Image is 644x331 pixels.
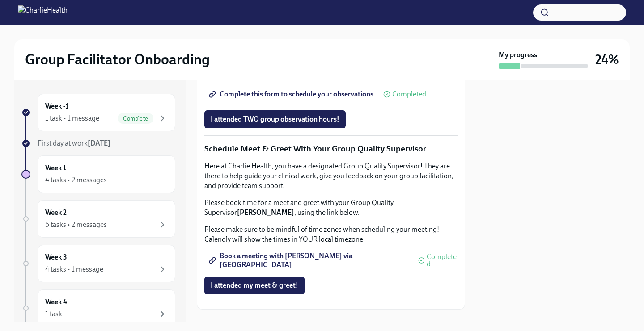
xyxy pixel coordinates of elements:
a: Week 25 tasks • 2 messages [21,200,175,238]
h6: Week 3 [45,252,67,262]
div: 5 tasks • 2 messages [45,220,107,230]
strong: [DATE] [88,139,110,147]
a: Week 14 tasks • 2 messages [21,155,175,193]
p: Here at Charlie Health, you have a designated Group Quality Supervisor! They are there to help gu... [204,161,458,191]
span: Complete this form to schedule your observations [211,90,373,99]
h6: Week -1 [45,101,68,111]
span: I attended TWO group observation hours! [211,115,339,124]
h6: Week 1 [45,163,66,173]
p: Please book time for a meet and greet with your Group Quality Supervisor , using the link below. [204,198,458,218]
div: 4 tasks • 2 messages [45,175,107,185]
div: 1 task [45,309,62,319]
a: Week 41 task [21,289,175,327]
h3: 24% [595,51,619,67]
span: Completed [392,91,426,98]
span: I attended my meet & greet! [211,281,298,290]
a: First day at work[DATE] [21,138,175,148]
h6: Week 2 [45,208,67,218]
a: Week -11 task • 1 messageComplete [21,94,175,131]
strong: [PERSON_NAME] [237,208,294,217]
button: I attended TWO group observation hours! [204,110,346,128]
a: Book a meeting with [PERSON_NAME] via [GEOGRAPHIC_DATA] [204,251,415,269]
img: CharlieHealth [18,5,68,20]
h2: Group Facilitator Onboarding [25,50,210,68]
button: I attended my meet & greet! [204,277,305,294]
strong: My progress [499,50,537,60]
span: Complete [118,115,153,122]
span: Book a meeting with [PERSON_NAME] via [GEOGRAPHIC_DATA] [211,256,408,265]
span: First day at work [38,139,110,147]
div: 4 tasks • 1 message [45,264,103,274]
a: Complete this form to schedule your observations [204,85,380,103]
p: Please make sure to be mindful of time zones when scheduling your meeting! Calendly will show the... [204,225,458,244]
p: Schedule Meet & Greet With Your Group Quality Supervisor [204,143,458,155]
span: Completed [427,253,458,268]
div: 1 task • 1 message [45,113,99,123]
a: Week 34 tasks • 1 message [21,245,175,282]
h6: Week 4 [45,297,67,307]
